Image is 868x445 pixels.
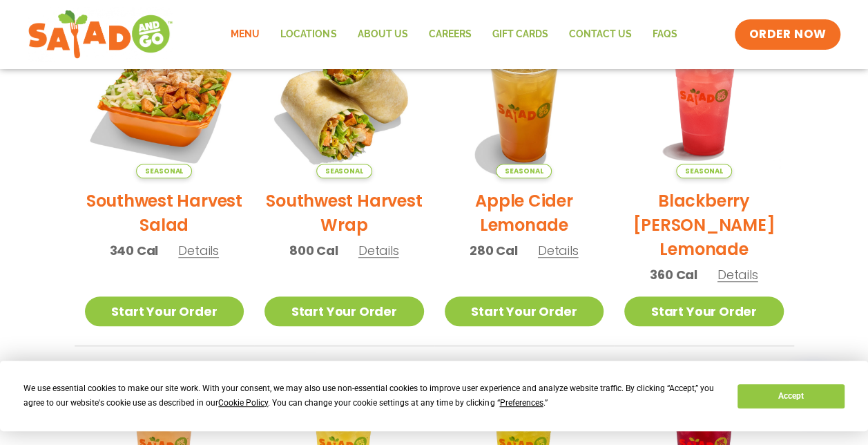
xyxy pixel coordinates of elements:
[110,241,159,260] span: 340 Cal
[737,384,844,408] button: Accept
[85,19,244,178] img: Product photo for Southwest Harvest Salad
[418,19,481,50] a: Careers
[270,19,347,50] a: Locations
[28,7,173,62] img: new-SAG-logo-768×292
[445,19,604,178] img: Product photo for Apple Cider Lemonade
[289,241,338,260] span: 800 Cal
[136,164,192,178] span: Seasonal
[496,164,552,178] span: Seasonal
[85,296,244,326] a: Start Your Order
[558,19,642,50] a: Contact Us
[538,242,579,259] span: Details
[264,189,424,237] h2: Southwest Harvest Wrap
[316,164,372,178] span: Seasonal
[676,164,732,178] span: Seasonal
[445,296,604,326] a: Start Your Order
[347,19,418,50] a: About Us
[358,242,399,259] span: Details
[264,19,424,178] img: Product photo for Southwest Harvest Wrap
[624,296,784,326] a: Start Your Order
[85,189,244,237] h2: Southwest Harvest Salad
[470,241,518,260] span: 280 Cal
[624,189,784,261] h2: Blackberry [PERSON_NAME] Lemonade
[220,19,687,50] nav: Menu
[650,265,697,284] span: 360 Cal
[445,189,604,237] h2: Apple Cider Lemonade
[481,19,558,50] a: GIFT CARDS
[218,398,268,408] span: Cookie Policy
[717,266,758,283] span: Details
[178,242,219,259] span: Details
[624,19,784,178] img: Product photo for Blackberry Bramble Lemonade
[642,19,687,50] a: FAQs
[499,398,543,408] span: Preferences
[749,26,826,43] span: ORDER NOW
[735,19,840,50] a: ORDER NOW
[264,296,424,326] a: Start Your Order
[23,381,721,410] div: We use essential cookies to make our site work. With your consent, we may also use non-essential ...
[220,19,270,50] a: Menu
